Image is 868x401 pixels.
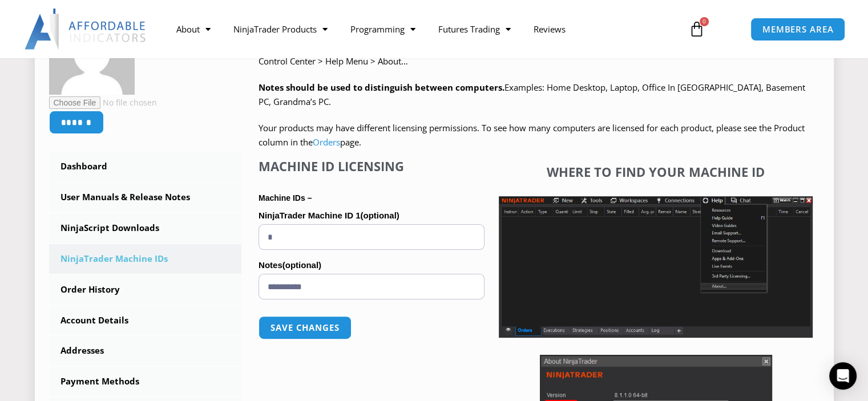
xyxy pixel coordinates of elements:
[427,16,522,42] a: Futures Trading
[49,336,242,366] a: Addresses
[49,306,242,335] a: Account Details
[313,136,340,148] a: Orders
[222,16,339,42] a: NinjaTrader Products
[259,122,805,148] span: Your products may have different licensing permissions. To see how many computers are licensed fo...
[282,260,321,270] span: (optional)
[49,275,242,305] a: Order History
[49,213,242,243] a: NinjaScript Downloads
[165,16,677,42] nav: Menu
[829,362,857,390] div: Open Intercom Messenger
[259,207,485,224] label: NinjaTrader Machine ID 1
[259,82,805,108] span: Examples: Home Desktop, Laptop, Office In [GEOGRAPHIC_DATA], Basement PC, Grandma’s PC.
[360,210,399,220] span: (optional)
[259,316,352,339] button: Save changes
[750,18,846,41] a: MEMBERS AREA
[259,82,504,93] strong: Notes should be used to distinguish between computers.
[339,16,427,42] a: Programming
[49,367,242,396] a: Payment Methods
[49,244,242,274] a: NinjaTrader Machine IDs
[259,159,485,173] h4: Machine ID Licensing
[49,183,242,212] a: User Manuals & Release Notes
[762,25,834,34] span: MEMBERS AREA
[259,257,485,274] label: Notes
[700,17,709,26] span: 0
[499,196,813,338] img: Screenshot 2025-01-17 1155544 | Affordable Indicators – NinjaTrader
[499,164,813,179] h4: Where to find your Machine ID
[165,16,222,42] a: About
[522,16,577,42] a: Reviews
[259,193,312,202] strong: Machine IDs –
[25,9,147,50] img: LogoAI | Affordable Indicators – NinjaTrader
[49,152,242,181] a: Dashboard
[672,13,722,46] a: 0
